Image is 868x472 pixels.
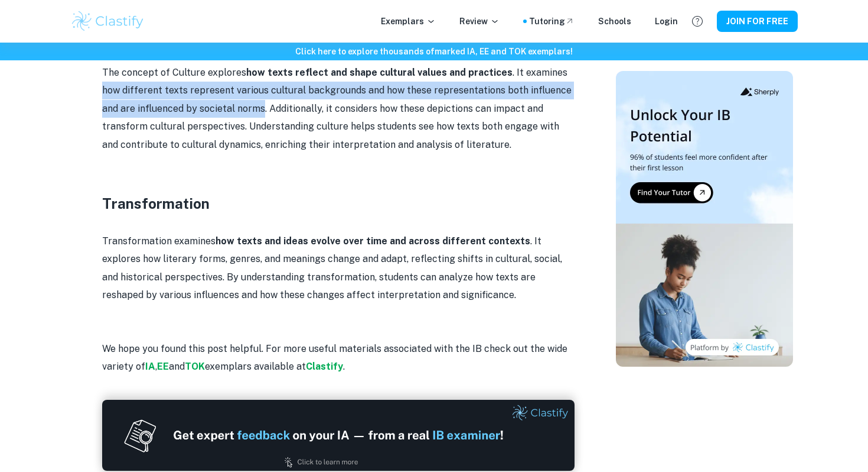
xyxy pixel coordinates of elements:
button: Help and Feedback [687,11,707,31]
p: Exemplars [381,15,436,28]
a: Schools [598,15,631,28]
button: JOIN FOR FREE [717,11,798,32]
a: TOK [185,361,205,372]
p: Transformation examines . It explores how literary forms, genres, and meanings change and adapt, ... [102,232,575,305]
a: IA [145,361,155,372]
p: Review [459,15,500,28]
a: Login [655,15,678,28]
strong: how texts and ideas evolve over time and across different contexts [216,235,530,247]
img: Clastify logo [70,9,145,33]
h6: Click here to explore thousands of marked IA, EE and TOK exemplars ! [2,45,866,58]
strong: how texts reflect and shape cultural values and practices [246,67,513,78]
p: We hope you found this post helpful. For more useful materials associated with the IB check out t... [102,340,575,376]
a: Tutoring [529,15,575,28]
h3: Transformation [102,193,575,214]
img: Ad [102,400,575,471]
p: The concept of Culture explores . It examines how different texts represent various cultural back... [102,64,575,154]
img: Thumbnail [616,71,793,367]
a: EE [157,361,169,372]
a: Clastify [306,361,343,372]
